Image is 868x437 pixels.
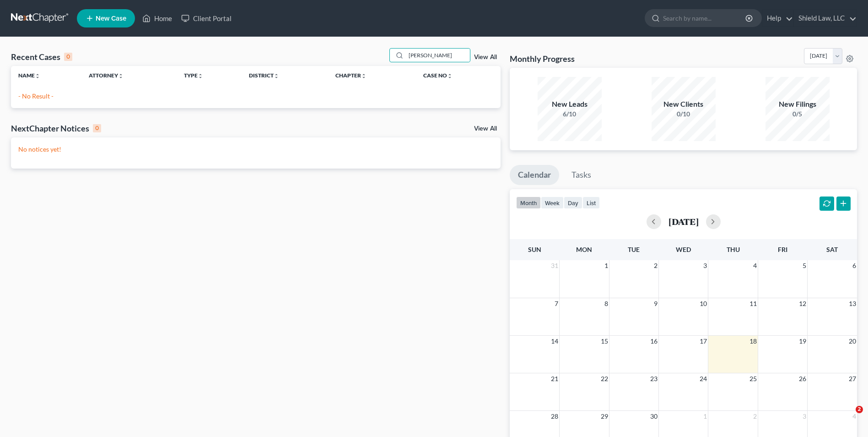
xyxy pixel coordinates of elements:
h3: Monthly Progress [510,53,575,64]
span: 29 [600,411,609,422]
span: 5 [802,260,807,271]
iframe: Intercom live chat [837,406,859,428]
span: 26 [798,373,807,384]
span: 3 [702,260,708,271]
span: 30 [649,411,658,422]
input: Search by name... [406,49,470,62]
i: unfold_more [198,73,203,79]
i: unfold_more [274,73,279,79]
span: 15 [600,336,609,347]
i: unfold_more [35,73,40,79]
span: 28 [550,411,559,422]
span: 22 [600,373,609,384]
span: 20 [848,336,857,347]
a: Tasks [563,165,599,185]
span: 8 [604,298,609,309]
a: View All [474,126,497,132]
div: NextChapter Notices [11,123,101,134]
span: 12 [798,298,807,309]
span: 24 [699,373,708,384]
span: Tue [628,246,640,253]
span: 9 [653,298,658,309]
span: 6 [852,260,857,271]
span: 27 [848,373,857,384]
a: Help [762,10,793,27]
span: 17 [699,336,708,347]
a: Client Portal [177,10,236,27]
span: 16 [649,336,658,347]
div: New Leads [538,99,602,109]
span: 21 [550,373,559,384]
a: Typeunfold_more [184,72,203,79]
span: New Case [96,15,126,22]
span: Sun [528,246,541,253]
p: - No Result - [18,92,493,101]
span: 2 [856,406,863,413]
a: View All [474,54,497,60]
span: 19 [798,336,807,347]
span: Thu [727,246,740,253]
button: day [564,197,582,209]
a: Home [138,10,177,27]
span: 18 [749,336,758,347]
span: 31 [550,260,559,271]
span: 2 [653,260,658,271]
span: 10 [699,298,708,309]
i: unfold_more [118,73,124,79]
a: Districtunfold_more [249,72,279,79]
span: 25 [749,373,758,384]
span: 2 [752,411,758,422]
span: Mon [576,246,592,253]
div: 0/10 [652,109,716,119]
div: 0 [64,53,72,61]
span: 1 [702,411,708,422]
button: month [516,197,541,209]
span: Sat [826,246,838,253]
div: 0/5 [766,109,830,119]
i: unfold_more [447,73,453,79]
div: 6/10 [538,109,602,119]
span: 11 [749,298,758,309]
span: 3 [802,411,807,422]
a: Case Nounfold_more [423,72,453,79]
span: 23 [649,373,658,384]
button: list [582,197,600,209]
span: Wed [676,246,691,253]
div: New Clients [652,99,716,109]
button: week [541,197,564,209]
div: 0 [93,124,101,132]
a: Shield Law, LLC [794,10,857,27]
a: Attorneyunfold_more [89,72,124,79]
p: No notices yet! [18,145,493,154]
a: Nameunfold_more [18,72,40,79]
div: Recent Cases [11,51,72,62]
span: Fri [778,246,787,253]
a: Calendar [510,165,559,185]
i: unfold_more [361,73,367,79]
input: Search by name... [663,10,747,27]
span: 7 [554,298,559,309]
span: 4 [752,260,758,271]
a: Chapterunfold_more [335,72,367,79]
span: 1 [604,260,609,271]
span: 14 [550,336,559,347]
span: 13 [848,298,857,309]
h2: [DATE] [669,217,699,226]
div: New Filings [766,99,830,109]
